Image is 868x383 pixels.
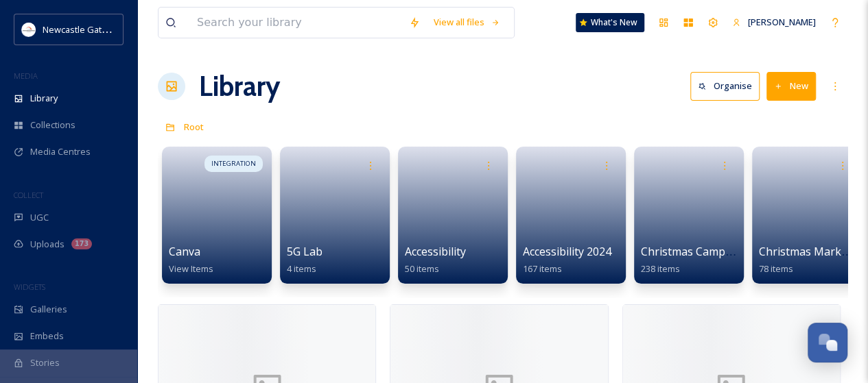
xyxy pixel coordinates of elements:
[725,9,823,36] a: [PERSON_NAME]
[690,72,766,100] a: Organise
[169,262,213,275] span: View Items
[22,23,36,36] img: DqD9wEUd_400x400.jpg
[184,121,204,133] span: Root
[169,244,200,259] span: Canva
[30,238,64,251] span: Uploads
[523,245,611,275] a: Accessibility 2024167 items
[30,92,58,105] span: Library
[14,190,43,200] span: COLLECT
[199,66,280,107] a: Library
[808,323,847,362] button: Open Chat
[523,244,611,259] span: Accessibility 2024
[759,262,793,275] span: 78 items
[30,145,91,158] span: Media Centres
[71,238,92,249] div: 173
[184,119,204,135] a: Root
[190,8,402,38] input: Search your library
[30,356,60,369] span: Stories
[405,245,466,275] a: Accessibility50 items
[287,262,316,275] span: 4 items
[427,9,507,36] a: View all files
[523,262,562,275] span: 167 items
[641,245,748,275] a: Christmas Campaign238 items
[759,245,857,275] a: Christmas Markets78 items
[405,244,466,259] span: Accessibility
[576,13,644,32] a: What's New
[759,244,857,259] span: Christmas Markets
[30,303,67,316] span: Galleries
[30,211,49,224] span: UGC
[158,140,276,284] a: INTEGRATIONCanvaView Items
[30,330,64,343] span: Embeds
[405,262,439,275] span: 50 items
[287,245,322,275] a: 5G Lab4 items
[748,16,816,28] span: [PERSON_NAME]
[641,262,680,275] span: 238 items
[766,72,816,100] button: New
[287,244,322,259] span: 5G Lab
[211,159,256,169] span: INTEGRATION
[14,71,38,81] span: MEDIA
[30,119,75,132] span: Collections
[14,282,45,292] span: WIDGETS
[641,244,748,259] span: Christmas Campaign
[690,72,760,100] button: Organise
[43,23,169,36] span: Newcastle Gateshead Initiative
